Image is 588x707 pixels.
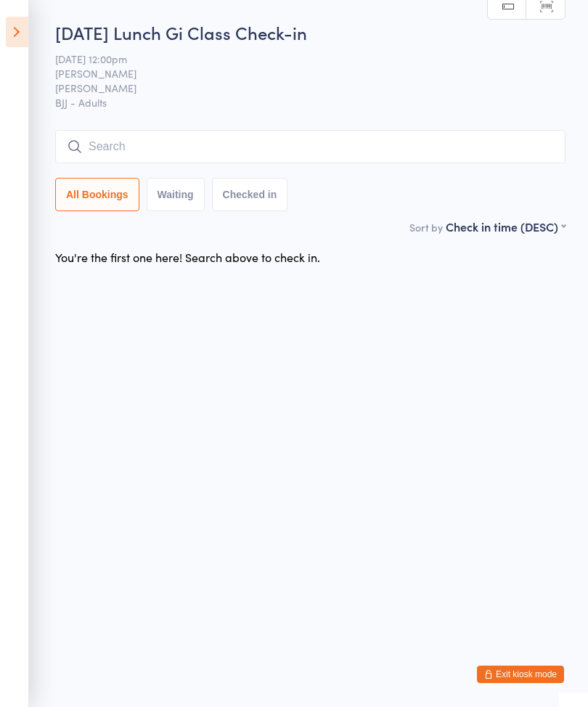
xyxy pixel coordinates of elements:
[55,249,320,265] div: You're the first one here! Search above to check in.
[477,666,564,683] button: Exit kiosk mode
[55,178,139,211] button: All Bookings
[55,130,565,163] input: Search
[55,66,543,81] span: [PERSON_NAME]
[147,178,205,211] button: Waiting
[409,220,443,234] label: Sort by
[212,178,288,211] button: Checked in
[446,218,565,234] div: Check in time (DESC)
[55,52,543,66] span: [DATE] 12:00pm
[55,81,543,95] span: [PERSON_NAME]
[55,20,565,44] h2: [DATE] Lunch Gi Class Check-in
[55,95,565,110] span: BJJ - Adults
